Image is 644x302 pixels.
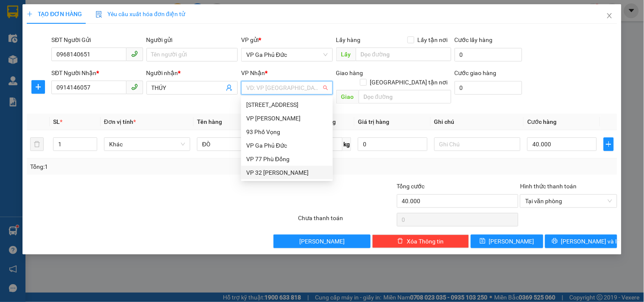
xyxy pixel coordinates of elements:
[146,68,238,78] div: Người nhận
[545,235,617,248] button: printer[PERSON_NAME] và In
[480,238,486,245] span: save
[51,68,143,78] div: SĐT Người Nhận
[407,237,444,246] span: Xóa Thông tin
[489,237,534,246] span: [PERSON_NAME]
[96,11,185,17] span: Yêu cầu xuất hóa đơn điện tử
[27,11,82,17] span: TẠO ĐƠN HÀNG
[30,137,44,151] button: delete
[455,81,523,95] input: Cước giao hàng
[397,183,425,190] span: Tổng cước
[79,36,355,46] li: Số nhà [STREET_ADDRESS][PERSON_NAME]
[241,166,333,179] div: VP 32 Mạc Thái Tổ
[32,84,45,90] span: plus
[27,11,33,17] span: plus
[53,118,60,125] span: SL
[241,98,333,112] div: 142 Hai Bà Trưng
[520,183,577,190] label: Hình thức thanh toán
[109,138,185,151] span: Khác
[604,137,614,151] button: plus
[336,70,363,76] span: Giao hàng
[31,80,45,94] button: plus
[104,118,136,125] span: Đơn vị tính
[246,154,328,164] div: VP 77 Phù Đổng
[30,162,249,171] div: Tổng: 1
[561,237,621,246] span: [PERSON_NAME] và In
[246,141,328,150] div: VP Ga Phủ Đức
[299,237,345,246] span: [PERSON_NAME]
[246,127,328,137] div: 93 Phố Vọng
[79,46,355,57] li: Hotline: 1900400028
[246,168,328,177] div: VP 32 [PERSON_NAME]
[598,4,622,28] button: Close
[241,112,333,125] div: VP Lâm Thao
[359,90,451,103] input: Dọc đường
[146,35,238,45] div: Người gửi
[358,137,427,151] input: 0
[51,35,143,45] div: SĐT Người Gửi
[297,213,396,228] div: Chưa thanh toán
[131,84,138,90] span: phone
[103,10,332,33] b: Công ty TNHH Trọng Hiếu Phú Thọ - Nam Cường Limousine
[241,152,333,166] div: VP 77 Phù Đổng
[241,35,332,45] div: VP gửi
[241,70,265,76] span: VP Nhận
[131,50,138,57] span: phone
[96,11,102,18] img: icon
[197,118,222,125] span: Tên hàng
[246,100,328,109] div: [STREET_ADDRESS]
[525,195,612,207] span: Tại văn phòng
[455,36,493,43] label: Cước lấy hàng
[552,238,558,245] span: printer
[455,48,523,62] input: Cước lấy hàng
[604,141,613,148] span: plus
[336,90,359,103] span: Giao
[246,48,327,61] span: VP Ga Phủ Đức
[471,235,543,248] button: save[PERSON_NAME]
[246,114,328,123] div: VP [PERSON_NAME]
[197,137,283,151] input: VD: Bàn, Ghế
[527,118,557,125] span: Cước hàng
[367,78,451,87] span: [GEOGRAPHIC_DATA] tận nơi
[455,70,497,76] label: Cước giao hàng
[606,12,613,19] span: close
[273,235,370,248] button: [PERSON_NAME]
[241,95,332,105] div: Văn phòng không hợp lệ
[397,238,403,245] span: delete
[434,137,520,151] input: Ghi Chú
[431,114,524,130] th: Ghi chú
[356,48,451,61] input: Dọc đường
[343,137,351,151] span: kg
[241,139,333,152] div: VP Ga Phủ Đức
[226,84,233,91] span: user-add
[372,235,469,248] button: deleteXóa Thông tin
[336,36,361,43] span: Lấy hàng
[358,118,389,125] span: Giá trị hàng
[336,48,356,61] span: Lấy
[414,35,451,45] span: Lấy tận nơi
[241,125,333,139] div: 93 Phố Vọng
